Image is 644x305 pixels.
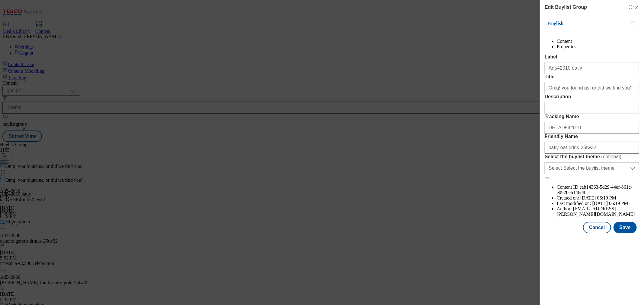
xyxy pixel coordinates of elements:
button: Cancel [583,222,611,233]
span: ( optional ) [601,154,622,159]
input: Enter Description [545,102,639,114]
li: Properties [557,44,639,49]
button: Save [614,222,637,233]
label: Label [545,54,639,60]
label: Select the buylist theme [545,154,639,160]
li: Created on: [557,195,639,201]
label: Tracking Name [545,114,639,119]
h4: Edit Buylist Group [545,4,587,11]
p: English [548,20,611,27]
span: [DATE] 06:19 PM [580,195,616,200]
label: Title [545,74,639,80]
input: Enter Label [545,62,639,74]
span: [DATE] 06:19 PM [592,201,628,206]
li: Last modified on: [557,201,639,206]
input: Enter Tracking Name [545,122,639,134]
input: Enter Title [545,82,639,94]
label: Description [545,94,639,99]
label: Friendly Name [545,134,639,139]
li: Content ID [557,184,639,195]
span: cab14363-5d29-44ef-861c-e0920eb146d8 [557,184,633,195]
li: Author: [557,206,639,217]
li: Content [557,39,639,44]
span: [EMAIL_ADDRESS][PERSON_NAME][DOMAIN_NAME] [557,206,635,217]
input: Enter Friendly Name [545,142,639,154]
